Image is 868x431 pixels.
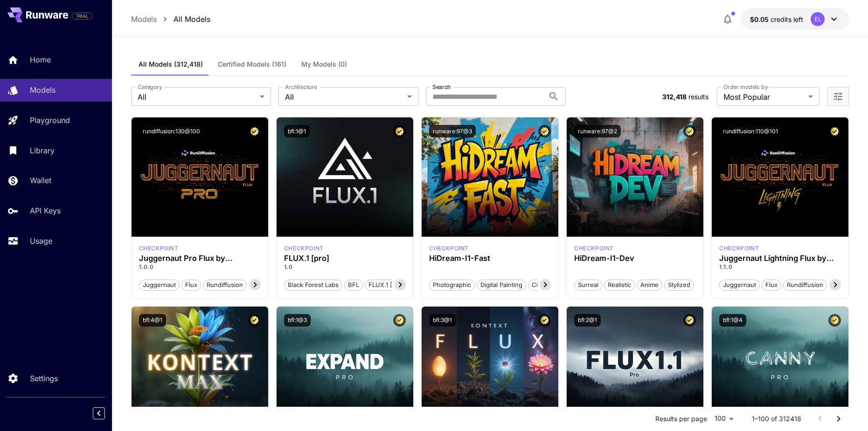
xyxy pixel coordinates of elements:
p: Results per page [655,414,707,424]
button: Certified Model – Vetted for best performance and includes a commercial license. [248,314,261,327]
p: Settings [30,373,58,384]
button: Certified Model – Vetted for best performance and includes a commercial license. [683,314,696,327]
span: FLUX.1 [pro] [365,280,408,290]
span: flux [182,280,201,290]
span: rundiffusion [203,280,246,290]
span: $0.05 [750,15,771,23]
button: juggernaut [719,279,760,291]
button: Certified Model – Vetted for best performance and includes a commercial license. [248,125,261,137]
h3: HiDream-I1-Dev [574,254,696,263]
label: Architecture [285,83,317,91]
p: Models [30,84,56,96]
p: checkpoint [429,244,469,253]
span: TRIAL [72,13,92,20]
span: All [285,91,403,103]
button: $0.05EL [741,8,849,30]
span: juggernaut [720,280,759,290]
button: rundiffusion:130@100 [139,125,204,137]
span: My Models (0) [301,60,347,68]
button: bfl:2@1 [574,314,601,327]
button: bfl:3@1 [429,314,456,327]
span: Black Forest Labs [285,280,342,290]
button: Collapse sidebar [93,407,105,419]
p: Usage [30,235,52,246]
button: Black Forest Labs [284,279,342,291]
span: Anime [637,280,662,290]
nav: breadcrumb [131,14,210,25]
span: Certified Models (161) [218,60,286,68]
h3: HiDream-I1-Fast [429,254,551,263]
button: Certified Model – Vetted for best performance and includes a commercial license. [683,125,696,137]
span: Photographic [430,280,474,290]
span: All [138,91,256,103]
span: results [688,93,708,101]
div: FLUX.1 D [139,244,179,253]
a: All Models [174,14,210,25]
button: Photographic [429,279,475,291]
button: rundiffusion [783,279,827,291]
div: FLUX.1 D [719,244,759,253]
label: Search [432,83,451,91]
button: runware:97@2 [574,125,621,137]
span: Stylized [665,280,694,290]
button: Certified Model – Vetted for best performance and includes a commercial license. [828,125,841,137]
a: Models [131,14,157,25]
button: BFL [344,279,363,291]
span: credits left [771,15,803,23]
span: BFL [345,280,362,290]
p: Playground [30,115,70,126]
div: EL [811,12,825,26]
p: 1.1.0 [719,263,841,271]
div: HiDream Fast [429,244,469,253]
button: Certified Model – Vetted for best performance and includes a commercial license. [393,125,406,137]
button: Go to next page [829,410,848,428]
span: flux [762,280,781,290]
h3: FLUX.1 [pro] [284,254,406,263]
span: All Models (312,418) [139,60,203,68]
p: checkpoint [719,244,759,253]
span: juggernaut [139,280,179,290]
button: runware:97@3 [429,125,476,137]
span: Digital Painting [477,280,526,290]
p: checkpoint [574,244,614,253]
button: Anime [637,279,662,291]
button: Certified Model – Vetted for best performance and includes a commercial license. [393,314,406,327]
button: Open more filters [833,91,844,103]
span: Realistic [604,280,634,290]
span: rundiffusion [784,280,826,290]
p: Library [30,145,55,156]
div: HiDream Dev [574,244,614,253]
p: checkpoint [284,244,324,253]
span: Cinematic [528,280,563,290]
button: flux [762,279,781,291]
button: Digital Painting [477,279,526,291]
h3: Juggernaut Lightning Flux by RunDiffusion [719,254,841,263]
button: rundiffusion:110@101 [719,125,782,137]
button: Stylized [664,279,694,291]
div: 100 [711,412,737,425]
button: Surreal [574,279,602,291]
div: fluxpro [284,244,324,253]
button: bfl:1@1 [284,125,310,137]
button: bfl:1@4 [719,314,746,327]
div: Collapse sidebar [100,405,112,422]
button: Certified Model – Vetted for best performance and includes a commercial license. [538,314,551,327]
button: Certified Model – Vetted for best performance and includes a commercial license. [828,314,841,327]
button: bfl:4@1 [139,314,166,327]
p: 1.0 [284,263,406,271]
span: Surreal [575,280,602,290]
p: Wallet [30,175,51,186]
button: FLUX.1 [pro] [365,279,408,291]
button: Realistic [604,279,635,291]
button: bfl:1@3 [284,314,311,327]
span: Most Popular [723,91,805,103]
h3: Juggernaut Pro Flux by RunDiffusion [139,254,261,263]
span: Add your payment card to enable full platform functionality. [72,10,92,21]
